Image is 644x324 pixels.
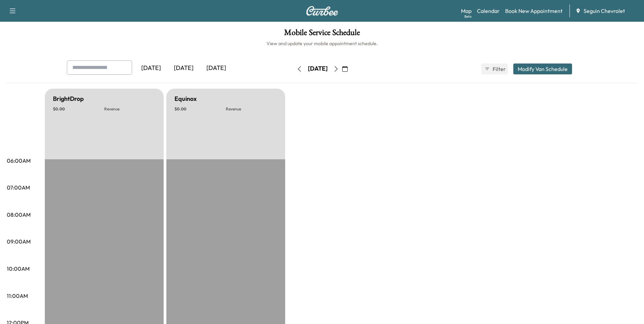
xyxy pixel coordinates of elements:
h6: View and update your mobile appointment schedule. [7,40,637,47]
div: [DATE] [200,60,233,76]
a: Calendar [477,7,500,15]
span: Seguin Chevrolet [584,7,625,15]
div: [DATE] [308,65,328,73]
h1: Mobile Service Schedule [7,29,637,40]
p: 09:00AM [7,237,31,246]
p: $ 0.00 [53,106,104,112]
p: 11:00AM [7,292,28,300]
div: Beta [464,14,472,19]
img: Curbee Logo [306,6,338,16]
a: MapBeta [461,7,472,15]
button: Modify Van Schedule [513,64,572,74]
span: Filter [493,65,505,73]
button: Filter [481,64,508,74]
p: 10:00AM [7,265,30,273]
p: Revenue [226,106,277,112]
h5: Equinox [174,94,197,104]
p: Revenue [104,106,155,112]
p: 06:00AM [7,157,31,165]
p: $ 0.00 [174,106,226,112]
p: 07:00AM [7,183,30,192]
div: [DATE] [135,60,167,76]
div: [DATE] [167,60,200,76]
h5: BrightDrop [53,94,84,104]
a: Book New Appointment [505,7,563,15]
p: 08:00AM [7,211,31,219]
